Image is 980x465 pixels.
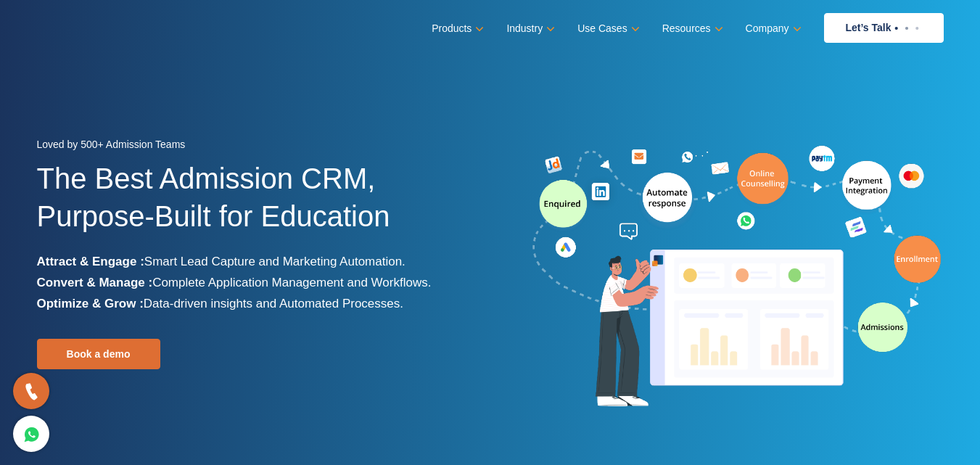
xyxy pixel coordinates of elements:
[37,339,160,369] a: Book a demo
[37,297,144,310] b: Optimize & Grow :
[746,18,799,39] a: Company
[662,18,720,39] a: Resources
[506,18,552,39] a: Industry
[37,255,144,268] b: Attract & Engage :
[37,160,479,251] h1: The Best Admission CRM, Purpose-Built for Education
[37,276,153,289] b: Convert & Manage :
[37,134,479,160] div: Loved by 500+ Admission Teams
[530,142,944,413] img: admission-software-home-page-header
[577,18,636,39] a: Use Cases
[152,276,431,289] span: Complete Application Management and Workflows.
[432,18,481,39] a: Products
[144,297,403,310] span: Data-driven insights and Automated Processes.
[144,255,405,268] span: Smart Lead Capture and Marketing Automation.
[824,13,944,43] a: Let’s Talk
